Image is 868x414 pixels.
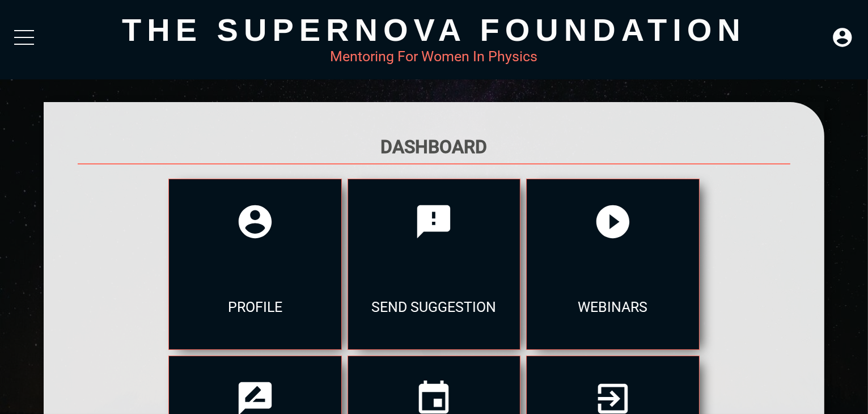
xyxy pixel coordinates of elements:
[169,264,341,349] div: profile
[44,11,825,48] div: The Supernova Foundation
[348,264,520,349] div: send suggestion
[78,136,791,158] h1: Dashboard
[44,48,825,65] div: Mentoring For Women In Physics
[527,264,698,349] div: webinars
